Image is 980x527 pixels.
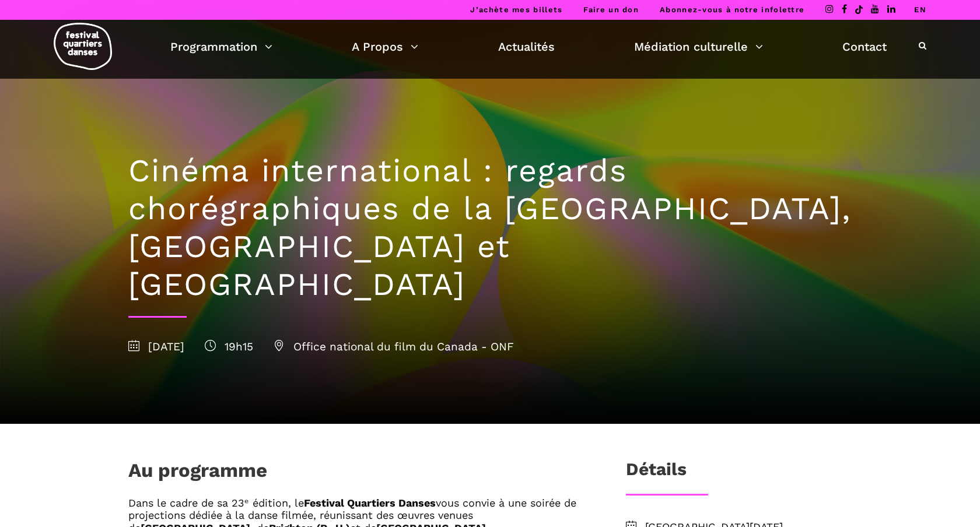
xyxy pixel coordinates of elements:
[470,5,562,14] a: J’achète mes billets
[626,459,687,488] h3: Détails
[304,497,436,509] b: Festival Quartiers Danses
[128,340,184,353] span: [DATE]
[170,37,272,57] a: Programmation
[842,37,887,57] a: Contact
[54,23,112,70] img: logo-fqd-med
[128,459,267,488] h1: Au programme
[128,497,304,509] span: Dans le cadre de sa 23ᵉ édition, le
[352,37,418,57] a: A Propos
[128,152,852,303] h1: Cinéma international : regards chorégraphiques de la [GEOGRAPHIC_DATA], [GEOGRAPHIC_DATA] et [GEO...
[274,340,514,353] span: Office national du film du Canada - ONF
[205,340,253,353] span: 19h15
[914,5,926,14] a: EN
[660,5,804,14] a: Abonnez-vous à notre infolettre
[498,37,555,57] a: Actualités
[634,37,763,57] a: Médiation culturelle
[583,5,639,14] a: Faire un don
